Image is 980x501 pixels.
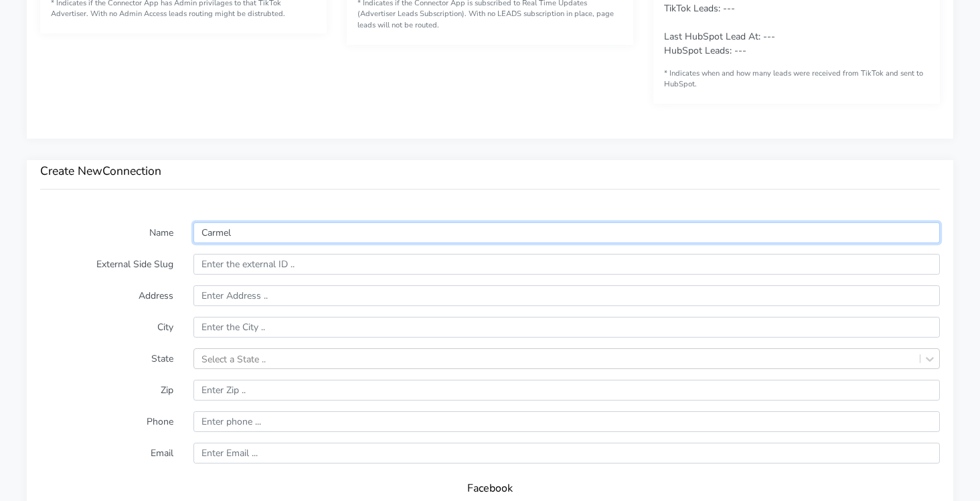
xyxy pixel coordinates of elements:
[193,317,940,338] input: Enter the City ..
[54,482,926,495] h5: Facebook
[30,411,183,432] label: Phone
[664,30,775,43] span: Last HubSpot Lead At: ---
[30,254,183,275] label: External Side Slug
[193,443,940,463] input: Enter Email ...
[40,164,940,178] h3: Create New Connection
[193,411,940,432] input: Enter phone ...
[30,443,183,463] label: Email
[30,348,183,369] label: State
[193,285,940,306] input: Enter Address ..
[193,222,940,243] input: Enter Name ...
[30,222,183,243] label: Name
[193,380,940,401] input: Enter Zip ..
[30,380,183,401] label: Zip
[30,317,183,338] label: City
[664,44,746,57] span: HubSpot Leads: ---
[193,254,940,275] input: Enter the external ID ..
[201,352,266,366] div: Select a State ..
[664,68,923,90] span: * Indicates when and how many leads were received from TikTok and sent to HubSpot.
[30,285,183,306] label: Address
[664,2,735,15] span: TikTok Leads: ---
